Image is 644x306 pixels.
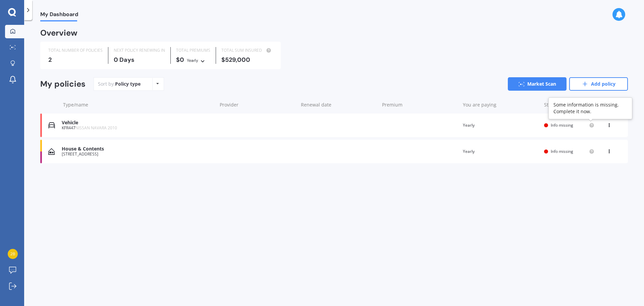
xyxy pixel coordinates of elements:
div: Provider [220,101,296,108]
div: TOTAL SUM INSURED [221,47,273,54]
span: NISSAN NAVARA 2010 [75,125,117,131]
span: Info missing [551,122,573,128]
span: My Dashboard [40,11,78,20]
div: Type/name [63,101,214,108]
div: 0 Days [114,56,165,63]
span: Info missing [551,148,573,154]
div: Overview [40,30,77,36]
img: Vehicle [48,122,55,129]
div: TOTAL PREMIUMS [176,47,210,54]
div: Status [544,101,594,108]
div: Yearly [463,122,539,129]
div: Sort by: [98,81,141,87]
div: $529,000 [221,56,273,63]
div: KFR447 [62,126,214,130]
div: Yearly [187,57,198,64]
a: Add policy [569,77,628,91]
div: [STREET_ADDRESS] [62,152,214,157]
div: 2 [48,56,103,63]
div: You are paying [463,101,539,108]
a: Market Scan [508,77,567,91]
img: House & Contents [48,148,55,155]
div: Policy type [115,81,141,87]
div: Some information is missing. Complete it now. [553,101,627,115]
div: House & Contents [62,146,214,152]
div: Vehicle [62,120,214,126]
div: Renewal date [301,101,377,108]
div: My policies [40,79,86,89]
img: d92f355756a61fc111fec1d799abe6d4 [8,249,18,259]
div: Yearly [463,148,539,155]
div: Premium [382,101,458,108]
div: TOTAL NUMBER OF POLICIES [48,47,103,54]
div: $0 [176,56,210,64]
div: NEXT POLICY RENEWING IN [114,47,165,54]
